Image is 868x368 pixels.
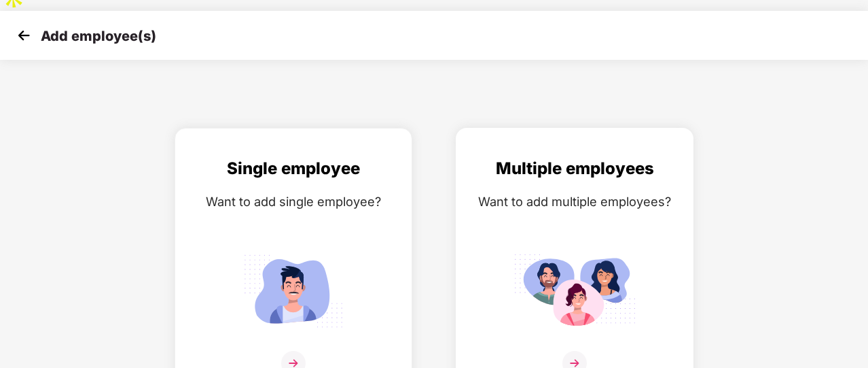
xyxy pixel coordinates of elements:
p: Add employee(s) [41,28,156,44]
div: Want to add multiple employees? [470,192,679,212]
div: Single employee [189,156,398,182]
img: svg+xml;base64,PHN2ZyB4bWxucz0iaHR0cDovL3d3dy53My5vcmcvMjAwMC9zdmciIHdpZHRoPSIzMCIgaGVpZ2h0PSIzMC... [14,25,34,46]
img: svg+xml;base64,PHN2ZyB4bWxucz0iaHR0cDovL3d3dy53My5vcmcvMjAwMC9zdmciIGlkPSJTaW5nbGVfZW1wbG95ZWUiIH... [232,248,355,333]
img: svg+xml;base64,PHN2ZyB4bWxucz0iaHR0cDovL3d3dy53My5vcmcvMjAwMC9zdmciIGlkPSJNdWx0aXBsZV9lbXBsb3llZS... [513,248,636,333]
div: Want to add single employee? [189,192,398,212]
div: Multiple employees [470,156,679,182]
